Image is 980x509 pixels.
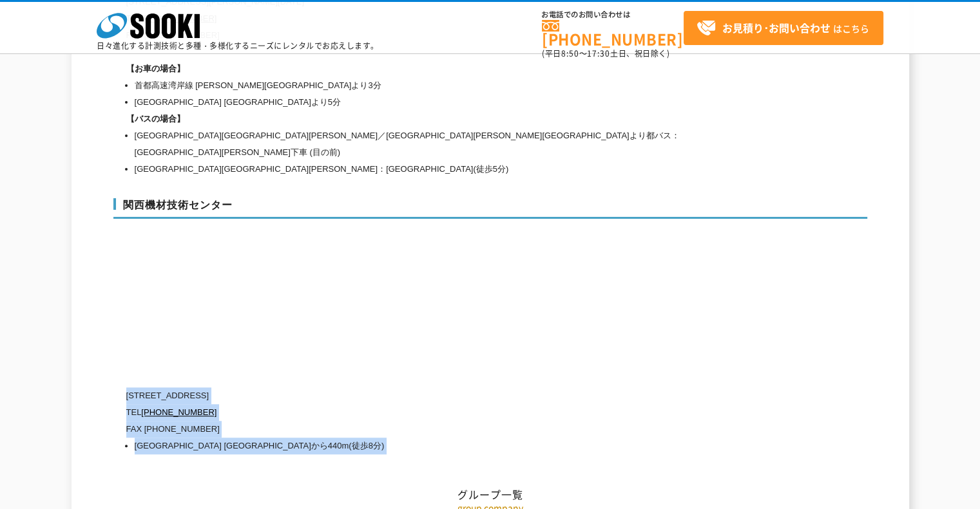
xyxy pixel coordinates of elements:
[97,42,379,50] p: 日々進化する計測技術と多種・多様化するニーズにレンタルでお応えします。
[697,19,869,38] span: はこちら
[542,11,684,19] span: お電話でのお問い合わせは
[126,387,745,404] p: [STREET_ADDRESS]
[135,438,745,454] li: [GEOGRAPHIC_DATA] [GEOGRAPHIC_DATA]から440m(徒歩8分)
[126,421,745,438] p: FAX [PHONE_NUMBER]
[587,48,610,59] span: 17:30
[722,20,831,35] strong: お見積り･お問い合わせ
[126,60,745,77] h1: 【お車の場合】
[542,48,669,59] span: (平日 ～ 土日、祝日除く)
[113,359,867,501] h2: グループ一覧
[141,407,216,417] a: [PHONE_NUMBER]
[126,111,745,127] h1: 【バスの場合】
[135,94,745,111] li: [GEOGRAPHIC_DATA] [GEOGRAPHIC_DATA]より5分
[135,127,745,161] li: [GEOGRAPHIC_DATA][GEOGRAPHIC_DATA][PERSON_NAME]／[GEOGRAPHIC_DATA][PERSON_NAME][GEOGRAPHIC_DATA]より...
[126,404,745,421] p: TEL
[684,11,883,45] a: お見積り･お問い合わせはこちら
[135,161,745,178] li: [GEOGRAPHIC_DATA][GEOGRAPHIC_DATA][PERSON_NAME]：[GEOGRAPHIC_DATA](徒歩5分)
[113,198,867,219] h3: 関西機材技術センター
[561,48,579,59] span: 8:50
[135,77,745,94] li: 首都高速湾岸線 [PERSON_NAME][GEOGRAPHIC_DATA]より3分
[542,20,684,46] a: [PHONE_NUMBER]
